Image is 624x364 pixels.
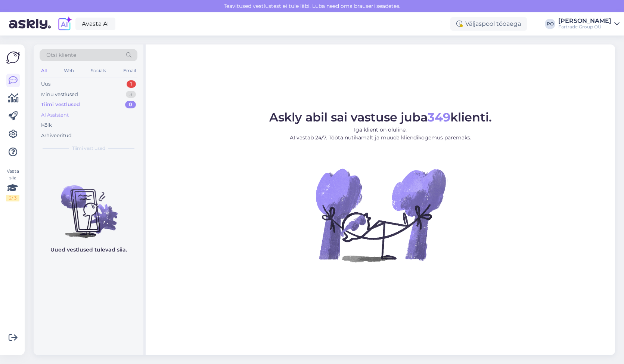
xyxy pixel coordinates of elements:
a: Avasta AI [75,18,115,30]
div: Email [122,66,137,75]
span: Otsi kliente [46,51,76,59]
div: Arhiveeritud [41,132,72,139]
b: 349 [428,110,450,124]
span: Askly abil sai vastuse juba klienti. [269,110,492,124]
a: [PERSON_NAME]Fartrade Group OÜ [558,18,620,30]
img: No chats [34,172,143,239]
div: PO [545,19,555,29]
div: [PERSON_NAME] [558,18,611,24]
div: All [40,66,48,75]
img: Askly Logo [6,50,20,65]
span: Tiimi vestlused [72,145,105,152]
div: Socials [89,66,108,75]
div: Vaata siia [6,168,19,201]
div: Kõik [41,121,52,129]
div: 1 [127,80,136,88]
img: explore-ai [57,16,72,32]
div: 2 / 3 [6,195,19,201]
img: No Chat active [313,148,448,282]
div: AI Assistent [41,111,69,119]
div: 0 [125,101,136,108]
p: Uued vestlused tulevad siia. [50,246,127,254]
div: Väljaspool tööaega [450,17,527,31]
div: 3 [126,91,136,98]
div: Fartrade Group OÜ [558,24,611,30]
div: Tiimi vestlused [41,101,80,108]
div: Web [62,66,75,75]
p: Iga klient on oluline. AI vastab 24/7. Tööta nutikamalt ja muuda kliendikogemus paremaks. [269,126,492,142]
div: Uus [41,80,50,88]
div: Minu vestlused [41,91,78,98]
